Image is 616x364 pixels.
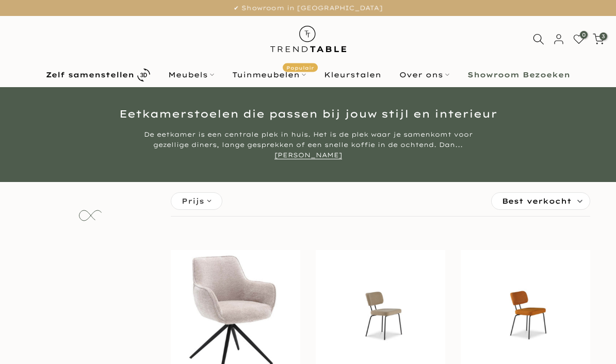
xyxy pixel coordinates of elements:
a: 0 [573,34,585,45]
b: Showroom Bezoeken [467,71,570,78]
a: Over ons [391,69,459,81]
div: De eetkamer is een centrale plek in huis. Het is de plek waar je samenkomt voor gezellige diners,... [115,129,501,160]
h1: Eetkamerstoelen die passen bij jouw stijl en interieur [8,109,608,119]
a: Meubels [159,69,223,81]
a: Zelf samenstellen [37,66,159,84]
img: trend-table [263,16,353,62]
span: Prijs [182,195,204,207]
label: Sorteren:Best verkocht [492,193,590,209]
span: Best verkocht [502,193,572,209]
b: Zelf samenstellen [46,71,134,78]
a: [PERSON_NAME] [274,151,342,159]
iframe: toggle-frame [1,311,53,363]
span: 0 [580,31,588,39]
span: Populair [283,63,318,72]
a: Showroom Bezoeken [459,69,579,81]
span: 3 [599,32,607,40]
p: ✔ Showroom in [GEOGRAPHIC_DATA] [13,3,603,14]
a: Kleurstalen [315,69,391,81]
a: 3 [593,34,604,45]
a: TuinmeubelenPopulair [223,69,315,81]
